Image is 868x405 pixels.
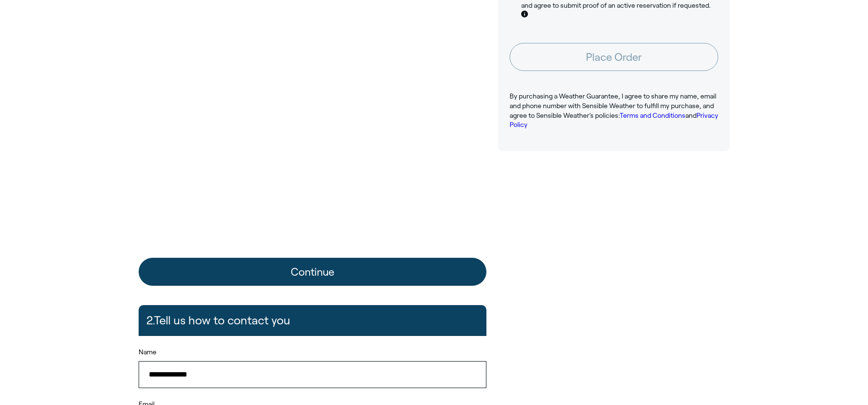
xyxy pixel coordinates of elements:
button: Place Order [510,43,718,71]
button: Continue [139,258,486,286]
button: 2.Tell us how to contact you [139,305,486,336]
h2: 2. Tell us how to contact you [146,309,290,332]
label: Name [139,348,486,357]
a: Terms and Conditions [620,112,685,119]
iframe: PayPal-paypal [139,217,486,244]
p: By purchasing a Weather Guarantee, I agree to share my name, email and phone number with Sensible... [510,92,718,129]
iframe: Customer reviews powered by Trustpilot [498,167,730,234]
